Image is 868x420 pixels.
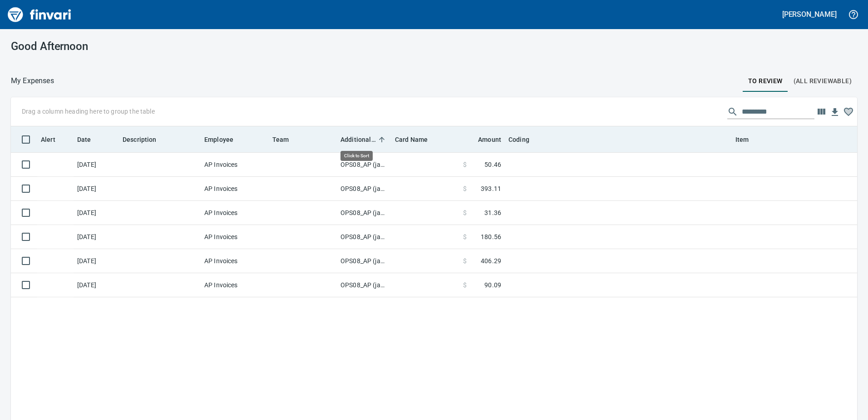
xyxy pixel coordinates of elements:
span: $ [463,160,467,169]
span: Amount [478,134,501,145]
td: OPS08_AP (janettep, samr) [337,249,391,273]
p: Drag a column heading here to group the table [22,107,155,116]
td: [DATE] [74,273,119,297]
span: $ [463,280,467,290]
td: OPS08_AP (janettep, samr) [337,201,391,225]
button: Choose columns to display [814,105,828,119]
span: 406.29 [481,256,501,265]
span: Alert [41,134,67,145]
span: Description [123,134,157,145]
td: AP Invoices [201,249,269,273]
td: AP Invoices [201,153,269,177]
span: Date [77,134,91,145]
span: Date [77,134,103,145]
td: AP Invoices [201,177,269,201]
span: $ [463,256,467,265]
span: 50.46 [484,160,501,169]
td: OPS08_AP (janettep, samr) [337,225,391,249]
td: [DATE] [74,249,119,273]
span: Additional Reviewer [340,134,376,145]
td: OPS08_AP (janettep, samr) [337,177,391,201]
td: AP Invoices [201,225,269,249]
span: Employee [204,134,245,145]
span: Amount [466,134,501,145]
td: [DATE] [74,201,119,225]
span: Coding [508,134,529,145]
span: Description [123,134,168,145]
span: (All Reviewable) [794,75,852,87]
td: OPS08_AP (janettep, samr) [337,153,391,177]
span: 393.11 [481,184,501,193]
span: Additional Reviewer [340,134,388,145]
span: 31.36 [484,208,501,217]
span: 90.09 [484,280,501,290]
span: $ [463,208,467,217]
span: To Review [748,75,783,87]
img: Finvari [5,4,74,25]
span: Team [272,134,301,145]
button: Download Table [828,105,842,119]
button: [PERSON_NAME] [780,7,839,21]
td: AP Invoices [201,273,269,297]
span: $ [463,184,467,193]
span: Alert [41,134,55,145]
span: Employee [204,134,233,145]
span: Item [735,134,749,145]
span: Item [735,134,761,145]
td: AP Invoices [201,201,269,225]
nav: breadcrumb [11,75,54,86]
h3: Good Afternoon [11,40,278,53]
span: Coding [508,134,541,145]
span: Team [272,134,289,145]
td: [DATE] [74,225,119,249]
span: Card Name [395,134,428,145]
td: OPS08_AP (janettep, samr) [337,273,391,297]
td: [DATE] [74,177,119,201]
h5: [PERSON_NAME] [782,10,837,19]
button: Column choices favorited. Click to reset to default [842,105,855,119]
span: Card Name [395,134,439,145]
span: $ [463,232,467,241]
td: [DATE] [74,153,119,177]
span: 180.56 [481,232,501,241]
p: My Expenses [11,75,54,86]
